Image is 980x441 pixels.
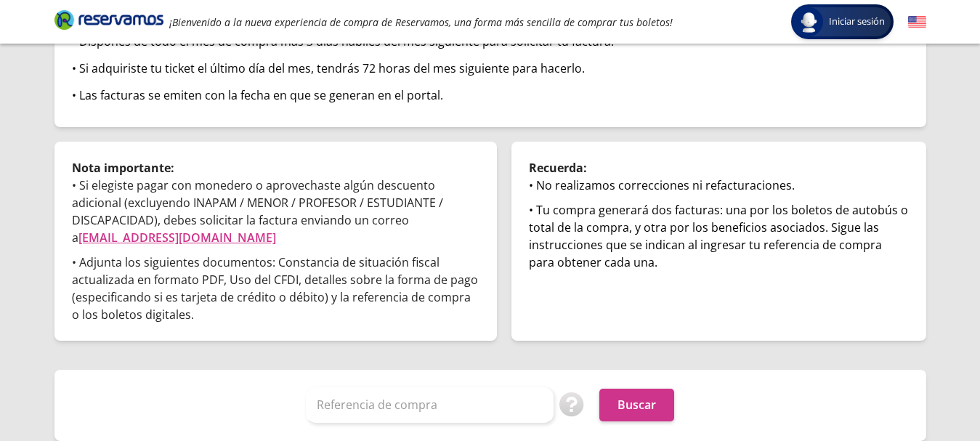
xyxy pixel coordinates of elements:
[54,9,163,35] a: Brand Logo
[599,389,674,421] button: Buscar
[72,254,479,323] p: • Adjunta los siguientes documentos: Constancia de situación fiscal actualizada en formato PDF, U...
[169,15,673,29] em: ¡Bienvenido a la nueva experiencia de compra de Reservamos, una forma más sencilla de comprar tus...
[54,9,163,31] i: Brand Logo
[529,201,909,271] div: • Tu compra generará dos facturas: una por los boletos de autobús o total de la compra, y otra po...
[72,86,909,104] div: • Las facturas se emiten con la fecha en que se generan en el portal.
[823,15,891,29] span: Iniciar sesión
[529,159,909,177] p: Recuerda:
[78,230,276,246] a: [EMAIL_ADDRESS][DOMAIN_NAME]
[529,177,909,194] div: • No realizamos correcciones ni refacturaciones.
[72,60,909,77] div: • Si adquiriste tu ticket el último día del mes, tendrás 72 horas del mes siguiente para hacerlo.
[72,177,479,246] p: • Si elegiste pagar con monedero o aprovechaste algún descuento adicional (excluyendo INAPAM / ME...
[908,13,926,31] button: English
[72,159,479,177] p: Nota importante:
